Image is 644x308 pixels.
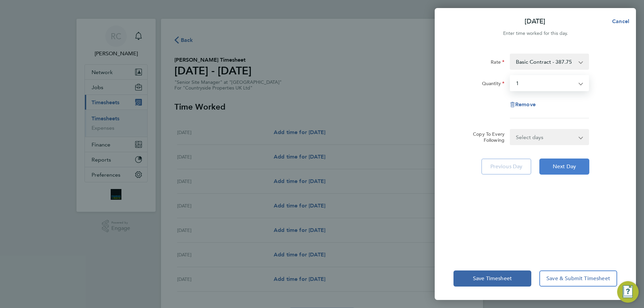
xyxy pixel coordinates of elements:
[482,80,504,88] label: Quantity
[453,270,531,287] button: Save Timesheet
[525,17,545,26] p: [DATE]
[468,131,504,143] label: Copy To Every Following
[491,59,504,67] label: Rate
[539,159,589,175] button: Next Day
[617,281,639,303] button: Engage Resource Center
[553,163,576,170] span: Next Day
[601,15,636,28] button: Cancel
[435,29,636,38] div: Enter time worked for this day.
[473,275,512,282] span: Save Timesheet
[510,102,536,107] button: Remove
[610,18,629,24] span: Cancel
[515,101,536,108] span: Remove
[546,275,610,282] span: Save & Submit Timesheet
[539,270,617,287] button: Save & Submit Timesheet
